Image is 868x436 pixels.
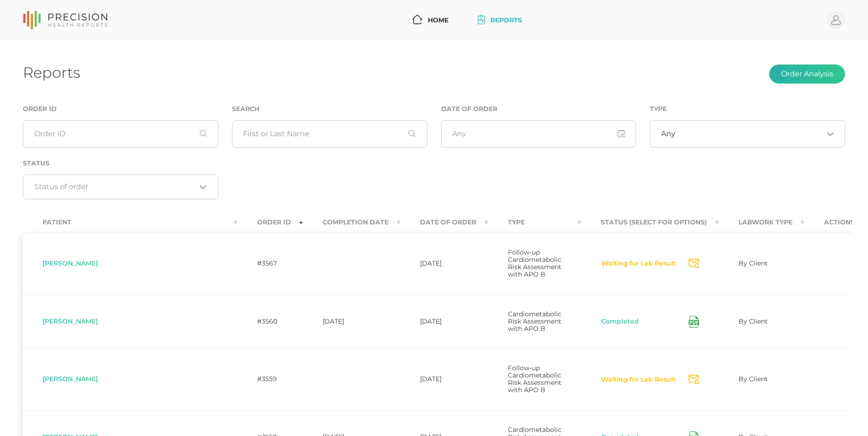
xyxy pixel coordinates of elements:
button: Waiting for Lab Result [601,375,676,384]
input: First or Last Name [232,120,427,148]
svg: Send Notification [689,259,699,268]
span: Any [661,129,675,138]
span: Cardiometabolic Risk Assessment with APO B [508,310,561,333]
span: Follow-up Cardiometabolic Risk Assessment with APO B [508,364,561,394]
input: Order ID [23,120,218,148]
label: Type [650,105,667,113]
th: Patient : activate to sort column ascending [23,212,237,233]
label: Status [23,160,49,167]
th: Status (Select for Options) : activate to sort column ascending [581,212,719,233]
h1: Reports [23,64,80,81]
th: Date Of Order : activate to sort column ascending [400,212,488,233]
svg: Send Notification [689,375,699,384]
a: Reports [474,12,526,29]
div: Search for option [650,120,845,148]
span: By Client [739,259,768,267]
input: Search for option [34,182,196,191]
span: [PERSON_NAME] [43,259,98,267]
td: [DATE] [400,348,488,410]
td: #3567 [237,233,303,294]
td: [DATE] [400,233,488,294]
span: Follow-up Cardiometabolic Risk Assessment with APO B [508,248,561,278]
div: Search for option [23,175,218,199]
span: [PERSON_NAME] [43,317,98,325]
label: Search [232,105,259,113]
th: Labwork Type : activate to sort column ascending [719,212,804,233]
button: Waiting for Lab Result [601,259,676,268]
th: Order ID : activate to sort column ascending [237,212,303,233]
label: Order ID [23,105,57,113]
td: #3559 [237,348,303,410]
button: Completed [601,317,639,326]
th: Completion Date : activate to sort column ascending [303,212,400,233]
th: Type : activate to sort column ascending [488,212,581,233]
span: By Client [739,375,768,383]
label: Date of Order [441,105,497,113]
span: By Client [739,317,768,325]
td: [DATE] [400,294,488,349]
a: Home [409,12,452,29]
input: Any [441,120,636,148]
span: [PERSON_NAME] [43,375,98,383]
input: Search for option [675,129,823,138]
td: [DATE] [303,294,400,349]
button: Order Analysis [769,64,845,84]
td: #3560 [237,294,303,349]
